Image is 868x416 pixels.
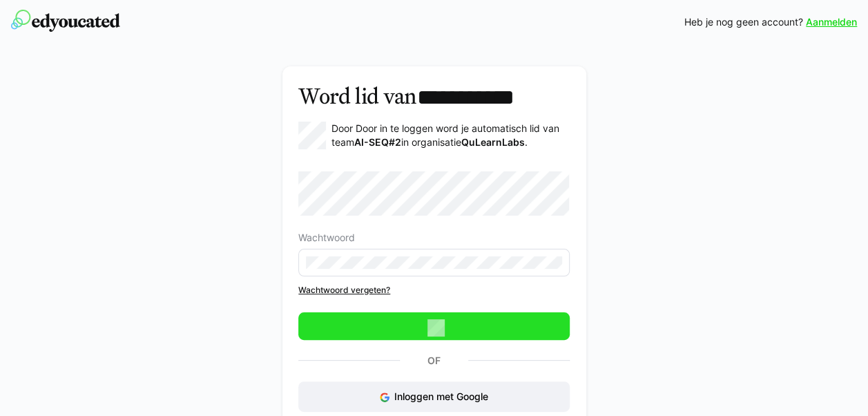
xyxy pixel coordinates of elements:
button: Inloggen met Google [298,381,570,412]
a: Wachtwoord vergeten? [298,285,570,296]
span: Wachtwoord [298,232,355,243]
p: Of [400,351,467,370]
span: Heb je nog geen account? [684,15,803,29]
p: Door Door in te loggen word je automatisch lid van team in organisatie . [331,122,570,149]
a: Aanmelden [806,15,857,29]
strong: QuLearnLabs [461,136,525,148]
strong: AI-SEQ#2 [354,136,401,148]
h3: Word lid van [298,83,570,111]
span: Inloggen met Google [394,390,488,402]
img: edyoucated [11,10,120,32]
